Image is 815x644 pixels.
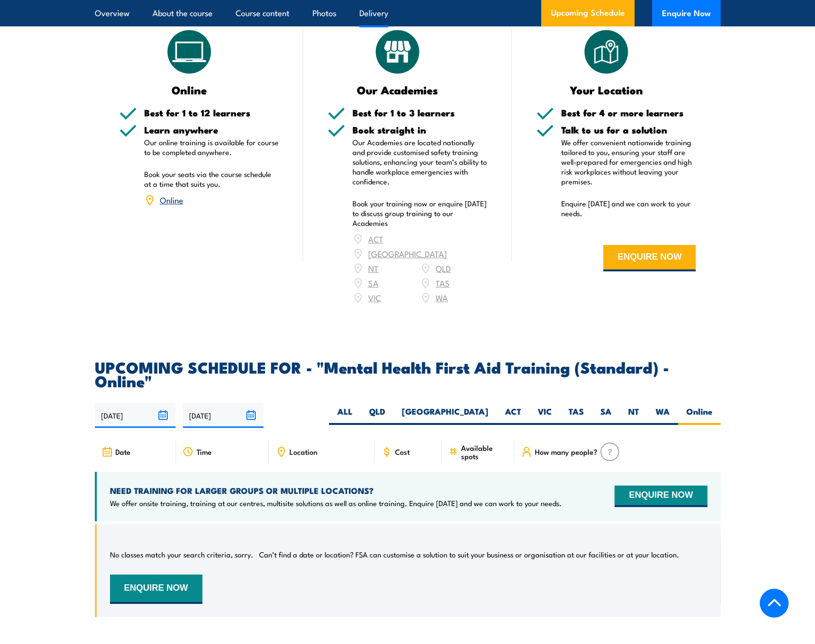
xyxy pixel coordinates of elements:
label: Online [678,406,721,425]
p: Enquire [DATE] and we can work to your needs. [561,199,696,218]
h3: Our Academies [328,84,468,95]
p: We offer convenient nationwide training tailored to you, ensuring your staff are well-prepared fo... [561,137,696,186]
button: ENQUIRE NOW [615,486,707,507]
label: ALL [329,406,361,425]
button: ENQUIRE NOW [110,575,202,604]
span: Date [115,447,131,456]
input: To date [183,403,264,428]
h5: Best for 1 to 12 learners [144,108,279,117]
h3: Your Location [536,84,677,95]
p: Our online training is available for course to be completed anywhere. [144,137,279,157]
p: No classes match your search criteria, sorry. [110,550,253,559]
h5: Learn anywhere [144,125,279,134]
button: ENQUIRE NOW [603,245,696,271]
span: Cost [395,447,410,456]
h4: NEED TRAINING FOR LARGER GROUPS OR MULTIPLE LOCATIONS? [110,485,562,496]
label: SA [592,406,620,425]
span: Location [289,447,317,456]
input: From date [95,403,176,428]
label: ACT [497,406,529,425]
h3: Online [119,84,260,95]
h5: Talk to us for a solution [561,125,696,134]
span: How many people? [535,447,597,456]
span: Available spots [461,444,507,460]
label: TAS [560,406,592,425]
h2: UPCOMING SCHEDULE FOR - "Mental Health First Aid Training (Standard) - Online" [95,360,721,387]
label: VIC [529,406,560,425]
label: NT [620,406,647,425]
p: Our Academies are located nationally and provide customised safety training solutions, enhancing ... [352,137,487,186]
label: QLD [361,406,394,425]
label: WA [647,406,678,425]
p: Book your seats via the course schedule at a time that suits you. [144,169,279,189]
h5: Best for 1 to 3 learners [352,108,487,117]
a: Online [160,194,183,205]
h5: Best for 4 or more learners [561,108,696,117]
p: Can’t find a date or location? FSA can customise a solution to suit your business or organisation... [259,550,679,559]
p: Book your training now or enquire [DATE] to discuss group training to our Academies [352,199,487,228]
p: We offer onsite training, training at our centres, multisite solutions as well as online training... [110,498,562,508]
h5: Book straight in [352,125,487,134]
span: Time [197,447,212,456]
label: [GEOGRAPHIC_DATA] [394,406,497,425]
